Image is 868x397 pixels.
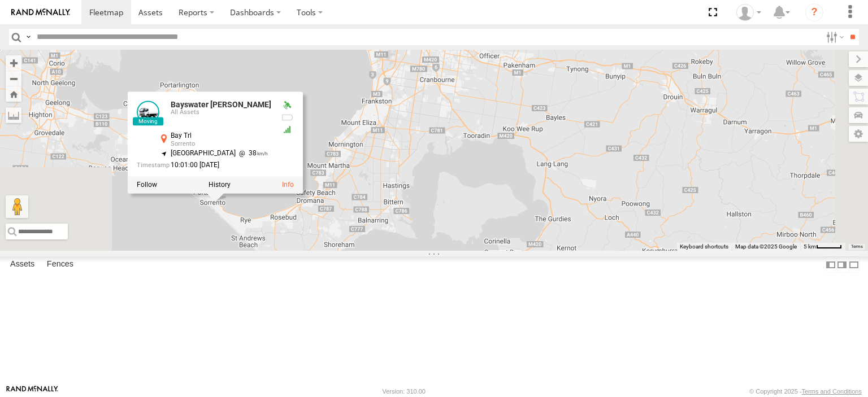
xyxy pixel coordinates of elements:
button: Zoom in [6,55,21,71]
div: Shaun Desmond [732,4,765,21]
a: Visit our Website [6,386,58,397]
div: All Assets [171,110,271,116]
span: [GEOGRAPHIC_DATA] [171,150,236,158]
div: Sorrento [171,141,271,148]
label: Map Settings [849,126,868,142]
div: GSM Signal = 5 [280,125,294,134]
div: Version: 310.00 [383,388,426,395]
i: ? [805,3,823,21]
button: Drag Pegman onto the map to open Street View [6,195,28,218]
span: 38 [236,150,268,158]
button: Zoom out [6,71,21,86]
a: View Asset Details [137,101,159,124]
label: Realtime tracking of Asset [137,181,157,189]
button: Keyboard shortcuts [680,243,728,251]
label: Hide Summary Table [848,256,860,273]
button: Map Scale: 5 km per 42 pixels [800,243,845,251]
label: Dock Summary Table to the Right [836,256,848,273]
div: Date/time of location update [137,162,271,169]
label: Search Query [24,29,33,45]
label: Assets [5,257,40,273]
div: © Copyright 2025 - [749,388,862,395]
a: Bayswater [PERSON_NAME] [171,101,271,110]
img: rand-logo.svg [11,8,70,16]
div: Bay Trl [171,133,271,140]
label: View Asset History [209,181,231,189]
span: Map data ©2025 Google [735,243,797,250]
label: Dock Summary Table to the Left [825,256,836,273]
a: View Asset Details [282,181,294,189]
a: Terms and Conditions [802,388,862,395]
label: Search Filter Options [822,29,846,45]
span: 5 km [804,243,816,250]
a: Terms (opens in new tab) [851,244,863,248]
div: Valid GPS Fix [280,101,294,110]
label: Measure [6,107,21,123]
div: No battery health information received from this device. [280,113,294,122]
button: Zoom Home [6,86,21,102]
label: Fences [41,257,79,273]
